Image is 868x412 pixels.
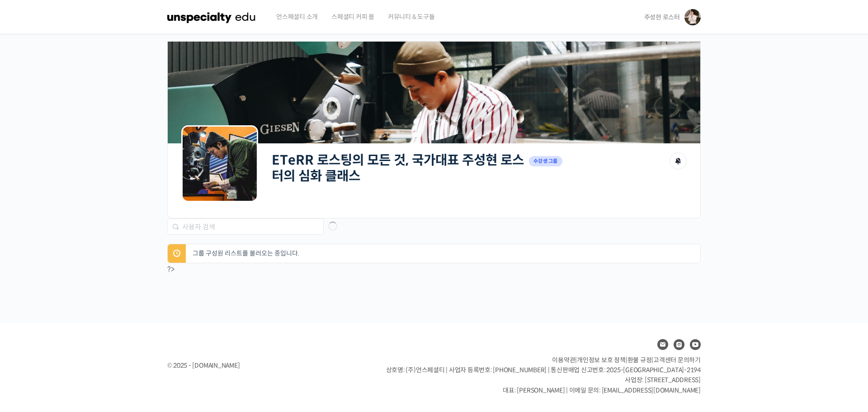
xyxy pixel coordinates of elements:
[167,360,363,372] div: © 2025 - [DOMAIN_NAME]
[627,356,652,364] a: 환불 규정
[552,356,575,364] a: 이용약관
[272,152,524,184] h2: ETeRR 로스팅의 모든 것, 국가대표 주성현 로스터의 심화 클래스
[190,244,700,263] p: 그룹 구성원 리스트를 불러오는 중입니다.
[168,219,323,234] input: 사용자 검색
[577,356,626,364] a: 개인정보 보호 정책
[167,244,701,275] div: ?>
[644,13,680,21] span: 주성현 로스터
[529,156,562,166] span: 수강생 그룹
[386,355,701,396] p: | | | 상호명: (주)언스페셜티 | 사업자 등록번호: [PHONE_NUMBER] | 통신판매업 신고번호: 2025-[GEOGRAPHIC_DATA]-2194 사업장: [ST...
[181,125,258,202] img: Group logo of ETeRR 로스팅의 모든 것, 국가대표 주성현 로스터의 심화 클래스
[653,356,701,364] span: 고객센터 문의하기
